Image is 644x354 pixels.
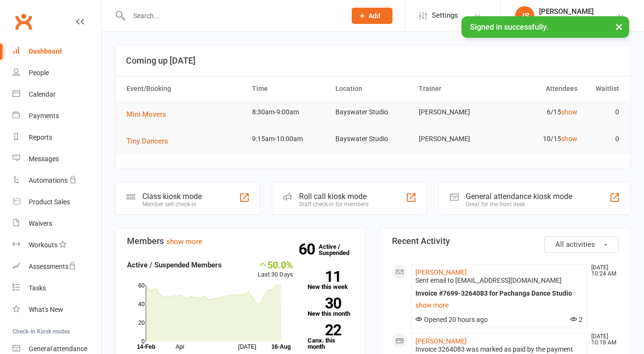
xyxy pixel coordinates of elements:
div: Dashboard [29,47,62,55]
div: Product Sales [29,198,70,206]
td: 0 [582,128,623,150]
div: Staff check-in for members [299,201,368,208]
span: Add [368,12,380,20]
div: Great for the front desk [466,201,572,208]
div: Waivers [29,220,52,227]
div: General attendance [29,345,87,353]
a: 60Active / Suspended [319,236,361,263]
div: Invoice #7699-3264083 for Pachanga Dance Studio [415,289,583,298]
td: Bayswater Studio [331,128,414,150]
a: show more [166,237,202,246]
div: Tasks [29,284,46,292]
a: show more [415,299,583,312]
span: Tiny Dancers [126,137,168,145]
button: × [610,16,628,37]
time: [DATE] 10:24 AM [586,265,618,277]
a: [PERSON_NAME] [415,337,467,345]
div: People [29,69,49,77]
a: Tasks [12,277,101,299]
a: Workouts [12,234,101,256]
a: People [12,62,101,84]
h3: Recent Activity [392,236,619,246]
div: Last 30 Days [258,259,293,280]
a: 30New this month [308,298,354,317]
a: Dashboard [12,41,101,62]
div: Class kiosk mode [142,192,202,201]
a: Automations [12,170,101,191]
div: 50.0% [258,259,293,270]
a: Assessments [12,256,101,277]
a: Messages [12,148,101,170]
div: General attendance kiosk mode [466,192,572,201]
div: Automations [29,177,68,184]
button: All activities [544,236,619,253]
div: Assessments [29,263,76,270]
td: [PERSON_NAME] [414,128,498,150]
strong: 11 [308,269,341,284]
td: Bayswater Studio [331,101,414,123]
strong: 30 [308,296,341,310]
strong: 22 [308,323,341,337]
a: Reports [12,127,101,148]
button: Add [352,8,392,24]
div: Member self check-in [142,201,202,208]
th: Time [248,77,331,101]
time: [DATE] 10:18 AM [586,333,618,346]
td: 9:15am-10:00am [248,128,331,150]
div: Roll call kiosk mode [299,192,368,201]
span: Opened 20 hours ago [415,316,488,323]
a: Calendar [12,84,101,105]
span: Mini Movers [126,110,166,119]
a: Waivers [12,213,101,234]
th: Waitlist [582,77,623,101]
a: Clubworx [11,10,35,33]
a: Payments [12,105,101,127]
span: Signed in successfully. [470,22,548,32]
td: [PERSON_NAME] [414,101,498,123]
span: Settings [432,5,458,26]
a: [PERSON_NAME] [415,268,467,276]
td: 0 [582,101,623,123]
a: show [561,108,577,116]
a: 11New this week [308,271,354,290]
div: [PERSON_NAME] [539,7,610,16]
div: Messages [29,155,59,163]
span: 2 [570,316,583,323]
a: What's New [12,299,101,321]
button: Tiny Dancers [126,135,175,147]
td: 6/15 [498,101,581,123]
div: Reports [29,133,52,141]
input: Search... [126,9,339,22]
a: Product Sales [12,191,101,213]
div: Pachanga Dance Studio [539,16,610,24]
th: Trainer [414,77,498,101]
strong: Active / Suspended Members [127,261,222,269]
h3: Coming up [DATE] [126,56,620,66]
div: Calendar [29,90,56,98]
td: 8:30am-9:00am [248,101,331,123]
button: Mini Movers [126,109,173,120]
th: Event/Booking [122,77,248,101]
div: Payments [29,112,59,120]
a: show [561,135,577,143]
strong: 60 [299,242,319,256]
th: Location [331,77,414,101]
span: Sent email to [EMAIL_ADDRESS][DOMAIN_NAME] [415,277,562,284]
span: All activities [555,240,595,249]
div: What's New [29,306,63,313]
a: 22Canx. this month [308,324,354,350]
h3: Members [127,236,354,246]
div: JS [515,6,534,25]
th: Attendees [498,77,581,101]
div: Workouts [29,241,57,249]
td: 10/15 [498,128,581,150]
